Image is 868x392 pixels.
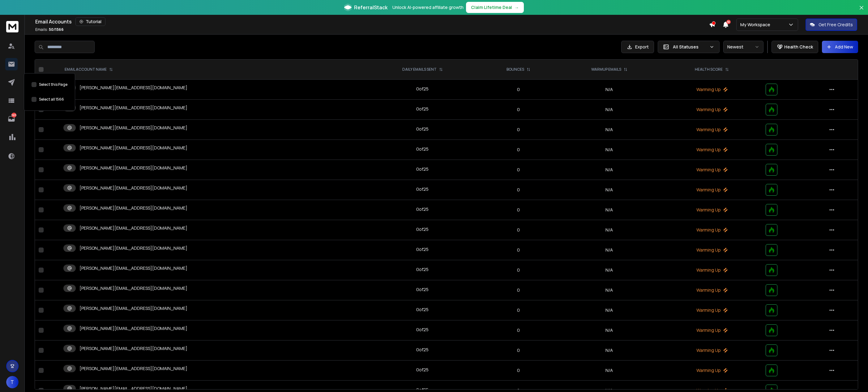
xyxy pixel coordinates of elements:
[79,265,187,271] p: [PERSON_NAME][EMAIL_ADDRESS][DOMAIN_NAME]
[665,347,758,353] p: Warming Up
[79,85,187,91] p: [PERSON_NAME][EMAIL_ADDRESS][DOMAIN_NAME]
[484,147,553,153] p: 0
[466,2,524,13] button: Claim Lifetime Deal→
[392,4,464,10] p: Unlock AI-powered affiliate growth
[416,246,429,252] div: 0 of 25
[591,67,621,72] p: WARMUP EMAILS
[79,185,187,191] p: [PERSON_NAME][EMAIL_ADDRESS][DOMAIN_NAME]
[822,41,858,53] button: Add New
[665,287,758,293] p: Warming Up
[806,19,857,31] button: Get Free Credits
[484,307,553,313] p: 0
[557,260,662,280] td: N/A
[665,227,758,233] p: Warming Up
[484,207,553,213] p: 0
[484,247,553,253] p: 0
[665,167,758,173] p: Warming Up
[665,247,758,253] p: Warming Up
[416,327,429,333] div: 0 of 25
[484,367,553,373] p: 0
[484,287,553,293] p: 0
[557,180,662,200] td: N/A
[79,386,187,392] p: [PERSON_NAME][EMAIL_ADDRESS][DOMAIN_NAME]
[484,167,553,173] p: 0
[416,186,429,192] div: 0 of 25
[416,206,429,212] div: 0 of 25
[772,41,818,53] button: Health Check
[39,97,64,102] label: Select all 1566
[416,286,429,293] div: 0 of 25
[79,245,187,251] p: [PERSON_NAME][EMAIL_ADDRESS][DOMAIN_NAME]
[416,86,429,92] div: 0 of 25
[79,285,187,291] p: [PERSON_NAME][EMAIL_ADDRESS][DOMAIN_NAME]
[857,4,866,19] button: Close banner
[665,86,758,93] p: Warming Up
[507,67,524,72] p: BOUNCES
[557,361,662,381] td: N/A
[484,187,553,193] p: 0
[35,17,709,26] div: Email Accounts
[515,4,519,10] span: →
[726,20,731,24] span: 50
[557,100,662,120] td: N/A
[557,80,662,100] td: N/A
[65,67,113,72] div: EMAIL ACCOUNT NAME
[484,86,553,93] p: 0
[695,67,723,72] p: HEALTH SCORE
[557,300,662,320] td: N/A
[79,345,187,352] p: [PERSON_NAME][EMAIL_ADDRESS][DOMAIN_NAME]
[79,305,187,311] p: [PERSON_NAME][EMAIL_ADDRESS][DOMAIN_NAME]
[665,106,758,113] p: Warming Up
[416,126,429,132] div: 0 of 25
[5,113,18,125] a: 1925
[557,240,662,260] td: N/A
[79,365,187,372] p: [PERSON_NAME][EMAIL_ADDRESS][DOMAIN_NAME]
[416,166,429,172] div: 0 of 25
[723,41,763,53] button: Newest
[557,140,662,160] td: N/A
[484,227,553,233] p: 0
[484,327,553,333] p: 0
[79,145,187,151] p: [PERSON_NAME][EMAIL_ADDRESS][DOMAIN_NAME]
[416,367,429,373] div: 0 of 25
[6,376,19,388] button: T
[416,106,429,112] div: 0 of 25
[665,367,758,373] p: Warming Up
[557,280,662,300] td: N/A
[35,27,64,32] p: Emails :
[557,120,662,140] td: N/A
[416,347,429,353] div: 0 of 25
[49,27,64,32] span: 50 / 1566
[79,205,187,211] p: [PERSON_NAME][EMAIL_ADDRESS][DOMAIN_NAME]
[557,200,662,220] td: N/A
[819,22,853,28] p: Get Free Credits
[484,347,553,353] p: 0
[557,340,662,361] td: N/A
[740,22,773,28] p: My Workspace
[557,320,662,340] td: N/A
[665,127,758,133] p: Warming Up
[79,325,187,332] p: [PERSON_NAME][EMAIL_ADDRESS][DOMAIN_NAME]
[484,267,553,273] p: 0
[665,307,758,313] p: Warming Up
[673,44,707,50] p: All Statuses
[665,267,758,273] p: Warming Up
[416,146,429,152] div: 0 of 25
[354,4,387,11] span: ReferralStack
[79,125,187,131] p: [PERSON_NAME][EMAIL_ADDRESS][DOMAIN_NAME]
[416,307,429,313] div: 0 of 25
[11,113,16,118] p: 1925
[484,106,553,113] p: 0
[416,226,429,232] div: 0 of 25
[665,147,758,153] p: Warming Up
[557,220,662,240] td: N/A
[402,67,437,72] p: DAILY EMAILS SENT
[784,44,813,50] p: Health Check
[79,105,187,111] p: [PERSON_NAME][EMAIL_ADDRESS][DOMAIN_NAME]
[79,165,187,171] p: [PERSON_NAME][EMAIL_ADDRESS][DOMAIN_NAME]
[665,327,758,333] p: Warming Up
[665,187,758,193] p: Warming Up
[39,82,67,87] label: Select this Page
